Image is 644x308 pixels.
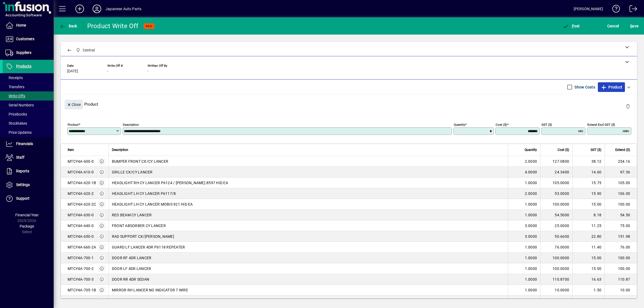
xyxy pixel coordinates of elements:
[591,147,601,153] span: GST ($)
[508,242,540,253] td: 1.0000
[525,147,537,153] span: Quantity
[3,151,54,164] a: Staff
[16,37,34,41] span: Customers
[572,242,605,253] td: 11.40
[16,142,33,146] span: Financials
[3,19,54,32] a: Home
[508,231,540,242] td: 3.0000
[16,196,30,201] span: Support
[108,188,508,199] td: HEADLIGHT LH CY LANCER P6117/8
[572,199,605,210] td: 15.00
[540,274,572,285] td: 110.8700
[572,167,605,177] td: 14.60
[3,110,54,119] a: Pricebooks
[540,295,572,306] td: 35.0000
[605,210,637,220] td: 54.50
[108,285,508,295] td: MIRROR RH LANCER NO INDICATOR 7 WIRE
[630,22,638,30] span: ave
[3,178,54,192] a: Settings
[67,69,78,73] span: [DATE]
[15,213,39,217] span: Financial Year
[605,274,637,285] td: 110.87
[5,130,32,135] span: Price Updates
[16,183,30,187] span: Settings
[605,177,637,188] td: 105.00
[68,159,94,164] div: MTCY4A-600-0
[572,24,574,28] span: P
[540,253,572,263] td: 100.0000
[573,84,595,90] label: Show Costs
[67,100,81,109] span: Close
[108,177,508,188] td: HEADLIGHT RH CY LANCER P6124 / [PERSON_NAME].8597 HID EA
[508,177,540,188] td: 1.0000
[541,123,552,127] mat-label: GST ($)
[572,220,605,231] td: 11.25
[68,298,96,303] div: MTCY4A-705-2C
[68,147,74,153] span: Item
[68,223,94,228] div: MTCY4A-640-0
[68,244,96,250] div: MTCY4A-660-2A
[5,112,27,116] span: Pricebooks
[562,24,580,28] span: ost
[508,156,540,167] td: 2.0000
[16,23,26,27] span: Home
[540,263,572,274] td: 100.0000
[608,1,620,18] a: Knowledge Base
[108,167,508,177] td: GRILLE CX/CY LANCER
[606,21,620,31] button: Cancel
[598,82,625,92] button: Product
[68,287,96,293] div: MTCY4A-705-1B
[3,119,54,128] a: Stocktakes
[3,46,54,60] a: Suppliers
[88,4,105,14] button: Profile
[605,188,637,199] td: 106.00
[16,50,31,55] span: Suppliers
[572,295,605,306] td: 5.25
[561,21,581,31] button: Post
[3,82,54,91] a: Transfers
[107,69,108,73] span: -
[87,22,138,30] div: Product Write Off
[3,91,54,101] a: Write Offs
[605,295,637,306] td: 35.00
[508,210,540,220] td: 1.0000
[3,32,54,46] a: Customers
[540,188,572,199] td: 53.0000
[58,21,79,31] button: Back
[587,123,615,127] mat-label: Extend excl GST ($)
[108,231,508,242] td: RAD SUPPORT CX/[PERSON_NAME]
[68,202,96,207] div: MTCY4A-620-2C
[3,192,54,205] a: Support
[20,224,34,228] span: Package
[572,210,605,220] td: 8.18
[508,199,540,210] td: 1.0000
[3,128,54,137] a: Price Updates
[59,24,77,28] span: Back
[572,231,605,242] td: 22.80
[605,231,637,242] td: 151.98
[112,147,128,153] span: Description
[108,242,508,253] td: GUARD LF LANCER 4DR P6118 REPEATER
[540,199,572,210] td: 100.0000
[108,199,508,210] td: HEADLIGHT LH CY LANCER MOBIS 921 HID EA
[68,234,94,239] div: MTCY4A-650-0
[540,167,572,177] td: 24.3400
[108,156,508,167] td: BUMPER FRONT CX/CY LANCER
[508,188,540,199] td: 2.0000
[68,180,96,185] div: MTCY4A-620-1B
[572,177,605,188] td: 15.75
[65,100,83,109] button: Close
[558,147,569,153] span: Cost ($)
[508,295,540,306] td: 1.0000
[540,285,572,295] td: 10.0000
[615,147,630,153] span: Extend ($)
[601,83,622,91] span: Product
[68,123,79,127] mat-label: Product
[508,285,540,295] td: 1.0000
[5,85,24,89] span: Transfers
[540,156,572,167] td: 127.0800
[16,169,29,173] span: Reports
[605,263,637,274] td: 100.00
[508,263,540,274] td: 1.0000
[496,123,507,127] mat-label: Cost ($)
